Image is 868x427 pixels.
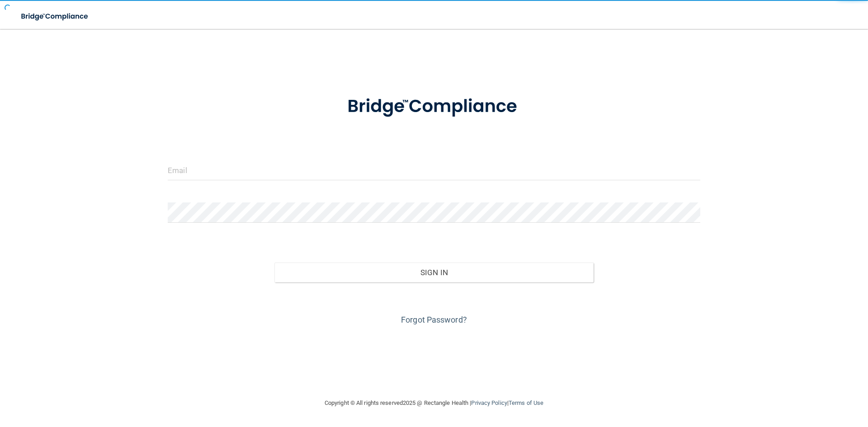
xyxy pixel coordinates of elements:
img: bridge_compliance_login_screen.278c3ca4.svg [329,83,539,130]
a: Forgot Password? [401,315,467,324]
input: Email [168,160,700,180]
a: Terms of Use [509,399,543,406]
div: Copyright © All rights reserved 2025 @ Rectangle Health | | [269,389,599,418]
button: Sign In [274,263,594,282]
a: Privacy Policy [471,399,507,406]
img: bridge_compliance_login_screen.278c3ca4.svg [14,7,97,26]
